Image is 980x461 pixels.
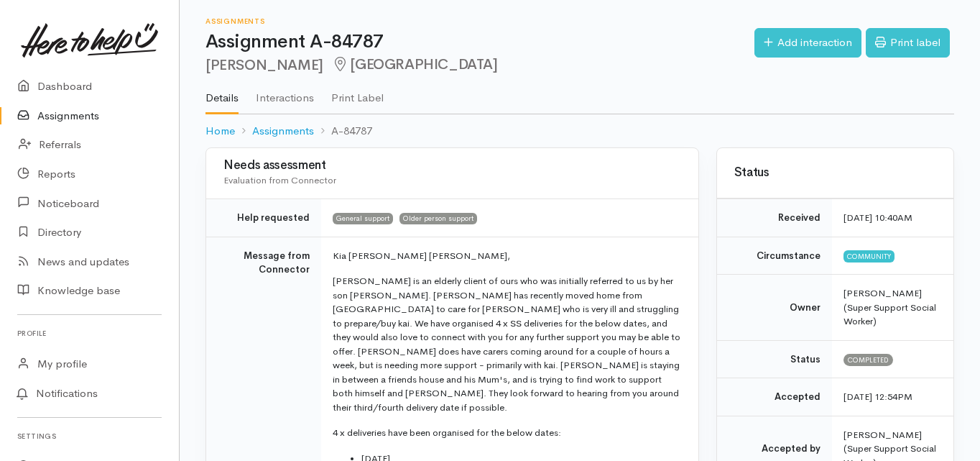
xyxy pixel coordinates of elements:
[399,213,477,224] span: Older person support
[332,55,498,73] span: [GEOGRAPHIC_DATA]
[843,287,936,327] span: [PERSON_NAME] (Super Support Social Worker)
[331,73,384,113] a: Print Label
[333,274,681,414] p: [PERSON_NAME] is an elderly client of ours who was initially referred to us by her son [PERSON_NA...
[333,249,681,263] p: Kia [PERSON_NAME] [PERSON_NAME],
[205,73,239,114] a: Details
[843,211,912,224] time: [DATE] 10:40AM
[717,199,832,237] td: Received
[205,32,754,53] h1: Assignment A-84787
[333,213,393,224] span: General support
[717,237,832,275] td: Circumstance
[256,73,314,113] a: Interactions
[205,114,954,148] nav: breadcrumb
[223,174,336,186] span: Evaluation from Connector
[843,250,895,262] span: Community
[866,28,950,58] a: Print label
[754,28,861,58] a: Add interaction
[734,166,936,180] h3: Status
[843,391,912,403] time: [DATE] 12:54PM
[717,378,832,416] td: Accepted
[17,324,162,343] h6: Profile
[843,354,893,365] span: Completed
[206,199,321,237] td: Help requested
[17,426,162,446] h6: Settings
[252,123,314,140] a: Assignments
[205,57,754,73] h2: [PERSON_NAME]
[314,123,372,140] li: A-84787
[333,426,681,440] p: 4 x deliveries have been organised for the below dates:
[205,17,754,25] h6: Assignments
[717,275,832,341] td: Owner
[717,340,832,378] td: Status
[205,123,235,140] a: Home
[223,159,681,173] h3: Needs assessment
